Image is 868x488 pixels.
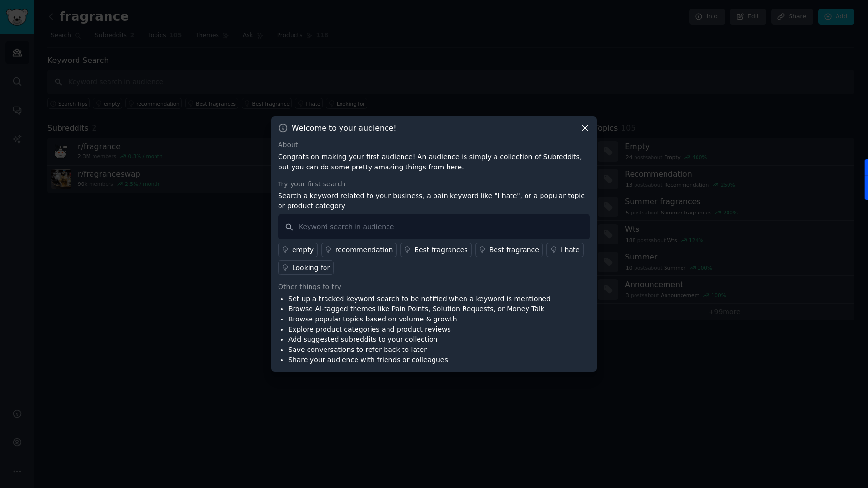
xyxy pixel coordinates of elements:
[278,214,590,239] input: Keyword search in audience
[288,355,551,365] li: Share your audience with friends or colleagues
[292,263,330,273] div: Looking for
[278,179,590,189] div: Try your first search
[278,243,318,257] a: empty
[278,191,590,211] p: Search a keyword related to your business, a pain keyword like "I hate", or a popular topic or pr...
[278,140,590,150] div: About
[475,243,543,257] a: Best fragrance
[278,260,334,275] a: Looking for
[414,245,467,255] div: Best fragrances
[400,243,471,257] a: Best fragrances
[292,123,397,133] h3: Welcome to your audience!
[560,245,580,255] div: I hate
[335,245,393,255] div: recommendation
[278,152,590,172] p: Congrats on making your first audience! An audience is simply a collection of Subreddits, but you...
[546,243,584,257] a: I hate
[278,282,590,292] div: Other things to try
[288,314,551,324] li: Browse popular topics based on volume & growth
[288,304,551,314] li: Browse AI-tagged themes like Pain Points, Solution Requests, or Money Talk
[288,294,551,304] li: Set up a tracked keyword search to be notified when a keyword is mentioned
[288,345,551,355] li: Save conversations to refer back to later
[288,335,551,345] li: Add suggested subreddits to your collection
[292,245,314,255] div: empty
[489,245,539,255] div: Best fragrance
[288,324,551,335] li: Explore product categories and product reviews
[321,243,397,257] a: recommendation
